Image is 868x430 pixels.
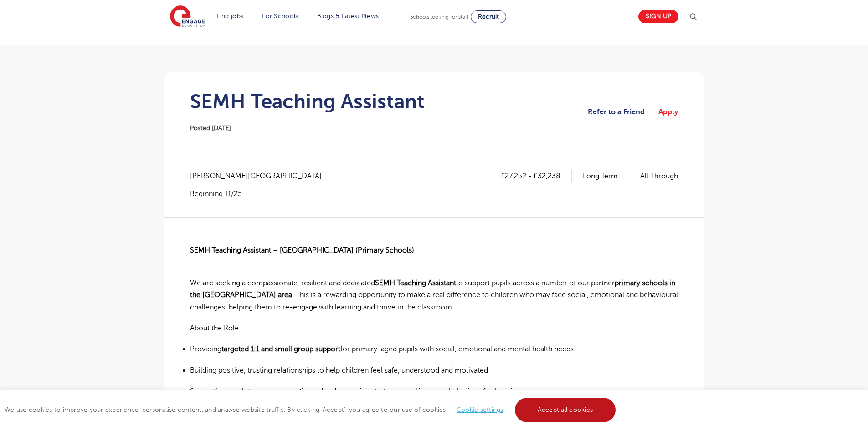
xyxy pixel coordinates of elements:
p: We are seeking a compassionate, resilient and dedicated to support pupils across a number of our ... [190,265,678,313]
span: Posted [DATE] [190,125,231,132]
span: Recruit [478,13,499,20]
p: Building positive, trusting relationships to help children feel safe, understood and motivated [190,364,678,376]
p: Providing for primary-aged pupils with social, emotional and mental health needs [190,343,678,355]
a: Cookie settings [457,406,503,413]
a: Blogs & Latest News [317,13,379,20]
a: Sign up [638,10,678,23]
strong: SEMH Teaching Assistant [375,279,456,287]
a: Refer to a Friend [588,106,652,118]
img: Engage Education [170,5,205,28]
a: Apply [658,106,678,118]
span: Schools looking for staff [410,14,469,20]
strong: manage emotions, develop coping strategies and improve behaviour for learning [256,387,521,395]
p: About the Role: [190,322,678,334]
span: We use cookies to improve your experience, personalise content, and analyse website traffic. By c... [5,406,618,413]
span: [PERSON_NAME][GEOGRAPHIC_DATA] [190,170,331,182]
a: Accept all cookies [515,398,616,422]
h1: SEMH Teaching Assistant [190,90,425,113]
p: Supporting pupils to [190,385,678,397]
a: For Schools [262,13,298,20]
a: Recruit [471,10,506,23]
a: Find jobs [217,13,244,20]
p: £27,252 - £32,238 [501,170,572,182]
strong: SEMH Teaching Assistant – [GEOGRAPHIC_DATA] (Primary Schools) [190,246,414,254]
strong: targeted 1:1 and small group support [221,345,340,353]
p: All Through [640,170,678,182]
p: Beginning 11/25 [190,189,331,199]
p: Long Term [583,170,629,182]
